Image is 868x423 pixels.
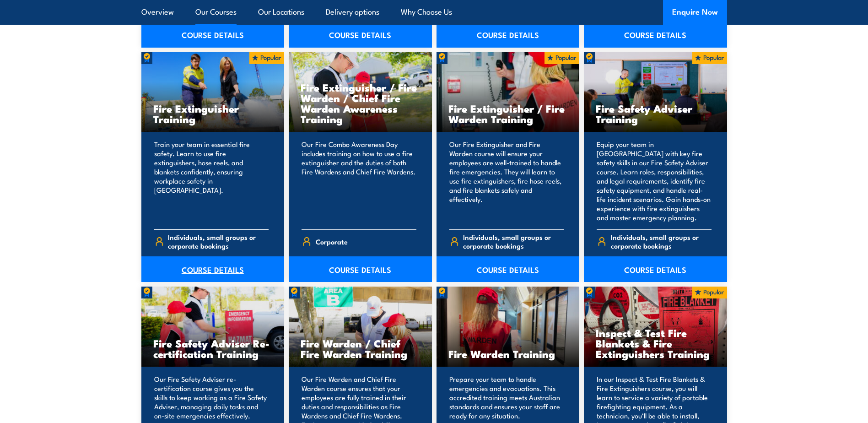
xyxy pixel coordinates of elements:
p: Train your team in essential fire safety. Learn to use fire extinguishers, hose reels, and blanke... [154,140,269,222]
span: Individuals, small groups or corporate bookings [168,233,269,250]
a: COURSE DETAILS [141,256,285,282]
h3: Fire Warden Training [448,348,568,359]
a: COURSE DETAILS [584,256,727,282]
span: Corporate [316,234,348,249]
a: COURSE DETAILS [141,22,285,48]
p: Equip your team in [GEOGRAPHIC_DATA] with key fire safety skills in our Fire Safety Adviser cours... [597,140,712,222]
span: Individuals, small groups or corporate bookings [611,233,712,250]
h3: Fire Extinguisher / Fire Warden Training [448,103,568,124]
a: COURSE DETAILS [584,22,727,48]
a: COURSE DETAILS [437,22,580,48]
h3: Fire Extinguisher Training [153,103,273,124]
span: Individuals, small groups or corporate bookings [463,233,564,250]
p: Our Fire Combo Awareness Day includes training on how to use a fire extinguisher and the duties o... [302,140,416,222]
a: COURSE DETAILS [289,22,432,48]
h3: Fire Extinguisher / Fire Warden / Chief Fire Warden Awareness Training [301,82,420,124]
h3: Fire Safety Adviser Re-certification Training [153,338,273,359]
a: COURSE DETAILS [437,256,580,282]
h3: Fire Safety Adviser Training [596,103,715,124]
p: Our Fire Extinguisher and Fire Warden course will ensure your employees are well-trained to handl... [449,140,564,222]
h3: Inspect & Test Fire Blankets & Fire Extinguishers Training [596,327,715,359]
h3: Fire Warden / Chief Fire Warden Training [301,338,420,359]
a: COURSE DETAILS [289,256,432,282]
